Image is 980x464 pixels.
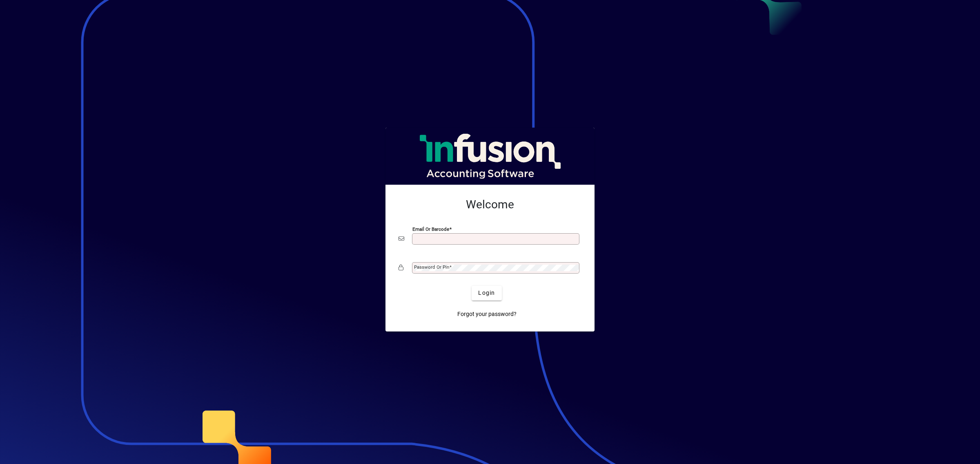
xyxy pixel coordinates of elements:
span: Forgot your password? [457,310,517,318]
button: Login [472,286,501,300]
h2: Welcome [399,198,581,212]
span: Login [478,289,495,297]
a: Forgot your password? [454,307,520,322]
mat-label: Email or Barcode [412,226,449,232]
mat-label: Password or Pin [414,264,449,270]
